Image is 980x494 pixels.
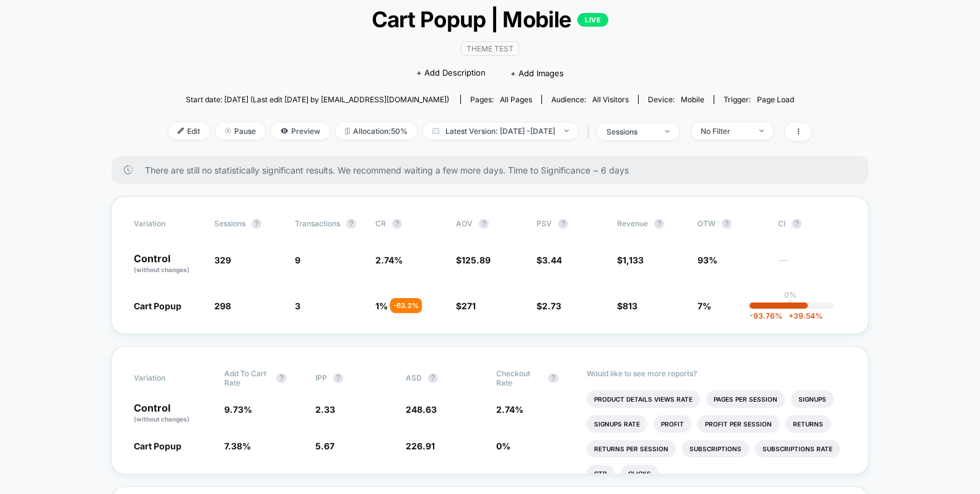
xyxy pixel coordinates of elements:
span: AOV [456,219,473,228]
span: 2.33 [315,404,335,415]
span: Variation [134,369,202,387]
span: PSV [536,219,552,228]
span: 1,133 [623,255,644,265]
span: 226.91 [406,441,435,451]
button: ? [276,373,286,383]
span: Variation [134,219,202,229]
span: IPP [315,373,327,382]
span: Sessions [214,219,245,228]
span: $ [536,255,562,265]
span: --- [778,257,846,275]
img: end [759,130,764,132]
span: 5.67 [315,441,335,451]
button: ? [792,219,802,229]
button: ? [392,219,402,229]
div: sessions [606,127,656,136]
span: + Add Images [510,68,564,78]
span: Pause [216,123,265,139]
span: 7% [698,301,711,311]
img: end [665,130,670,133]
span: Add To Cart Rate [224,369,270,387]
span: -93.76 % [750,311,782,320]
span: ASD [406,373,422,382]
button: ? [722,219,732,229]
li: Profit [654,415,691,433]
span: 329 [214,255,231,265]
span: + [789,311,794,320]
span: all pages [500,95,532,104]
span: $ [456,301,476,311]
span: Device: [638,95,714,104]
span: (without changes) [134,266,190,273]
span: Revenue [617,219,648,228]
span: CI [778,219,846,229]
div: Trigger: [724,95,794,104]
li: Ctr [587,465,615,482]
span: 9 [295,255,300,265]
span: | [584,123,597,141]
span: 248.63 [406,404,437,415]
span: All Visitors [592,95,629,104]
span: 2.74 % [375,255,403,265]
li: Subscriptions Rate [755,440,840,457]
p: | [789,299,792,309]
span: Cart Popup [134,301,182,311]
button: ? [346,219,356,229]
div: - 63.2 % [390,298,422,313]
span: Edit [168,123,209,139]
span: Transactions [295,219,340,228]
p: Control [134,403,212,424]
span: There are still no statistically significant results. We recommend waiting a few more days . Time... [145,165,844,175]
span: Latest Version: [DATE] - [DATE] [423,123,578,139]
span: Theme Test [461,42,519,56]
img: calendar [432,128,439,134]
span: 271 [462,301,476,311]
button: ? [479,219,489,229]
span: Preview [271,123,330,139]
p: Would like to see more reports? [587,369,846,378]
span: $ [456,255,491,265]
li: Profit Per Session [698,415,779,433]
button: ? [333,373,343,383]
span: Cart Popup [134,441,182,451]
li: Returns Per Session [587,440,676,457]
span: mobile [681,95,704,104]
span: $ [617,301,637,311]
span: Page Load [757,95,794,104]
p: LIVE [577,13,608,27]
span: 1 % [375,301,388,311]
span: 2.73 [542,301,561,311]
span: Start date: [DATE] (Last edit [DATE] by [EMAIL_ADDRESS][DOMAIN_NAME]) [186,95,449,104]
span: 39.54 % [782,311,823,320]
span: 0 % [496,441,510,451]
img: end [564,130,569,132]
button: ? [252,219,261,229]
p: Control [134,254,202,275]
button: ? [548,373,558,383]
li: Clicks [621,465,658,482]
span: 3 [295,301,300,311]
span: 125.89 [462,255,491,265]
span: 298 [214,301,231,311]
button: ? [558,219,568,229]
span: 93% [698,255,717,265]
div: Pages: [470,95,532,104]
span: Allocation: 50% [336,123,417,139]
span: (without changes) [134,415,190,423]
li: Subscriptions [682,440,749,457]
li: Pages Per Session [706,390,785,408]
span: $ [617,255,644,265]
span: $ [536,301,561,311]
span: CR [375,219,386,228]
span: 2.74 % [496,404,523,415]
span: 7.38 % [224,441,251,451]
p: 0% [784,290,797,299]
span: 9.73 % [224,404,252,415]
img: edit [178,128,184,134]
span: OTW [698,219,766,229]
span: 813 [623,301,637,311]
li: Signups [791,390,834,408]
span: 3.44 [542,255,562,265]
button: ? [654,219,664,229]
div: Audience: [551,95,629,104]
